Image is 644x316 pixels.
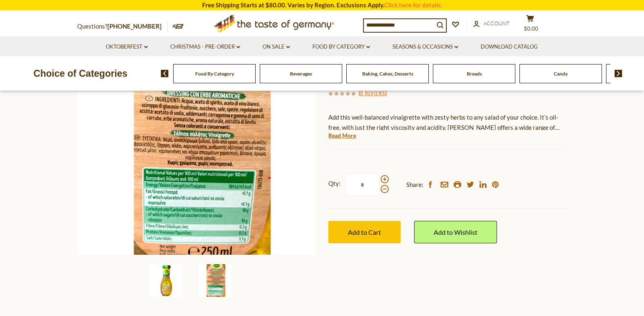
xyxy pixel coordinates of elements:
[362,71,413,77] a: Baking, Cakes, Desserts
[199,264,232,297] img: Kuehne Salad Vinaigrette Dressing Oil-Free with Zesty Herbs - 8.75 oz.
[170,42,240,51] a: Christmas - PRE-ORDER
[406,180,423,190] span: Share:
[328,178,341,189] strong: Qty:
[392,42,458,51] a: Seasons & Occasions
[312,42,370,51] a: Food By Category
[484,20,510,27] span: Account
[467,71,482,77] a: Breads
[77,16,316,255] img: Kuehne Salad Vinaigrette Dressing Oil-Free with Zesty Herbs - 8.75 oz.
[481,42,538,51] a: Download Catalog
[473,19,510,28] a: Account
[346,174,379,196] input: Qty:
[554,71,568,77] a: Candy
[414,221,497,243] a: Add to Wishlist
[328,112,567,133] p: Add this well-balanced vinaigrette with zesty herbs to any salad of your choice. It’s oil-free, w...
[106,42,148,51] a: Oktoberfest
[77,21,168,32] p: Questions?
[328,221,401,243] button: Add to Cart
[290,71,312,77] a: Beverages
[359,89,387,97] span: ( )
[195,71,234,77] a: Food By Category
[107,22,162,30] a: [PHONE_NUMBER]
[524,25,538,32] span: $0.00
[150,264,183,297] img: Kuehne Salad Vinaigrette Dressing Oil-Free with Zesty Herbs - 8.75 oz.
[263,42,290,51] a: On Sale
[348,228,381,236] span: Add to Cart
[384,1,442,9] a: Click here for details.
[360,89,385,98] a: 0 Reviews
[328,131,356,140] a: Read More
[161,70,169,77] img: previous arrow
[615,70,622,77] img: next arrow
[518,15,543,35] button: $0.00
